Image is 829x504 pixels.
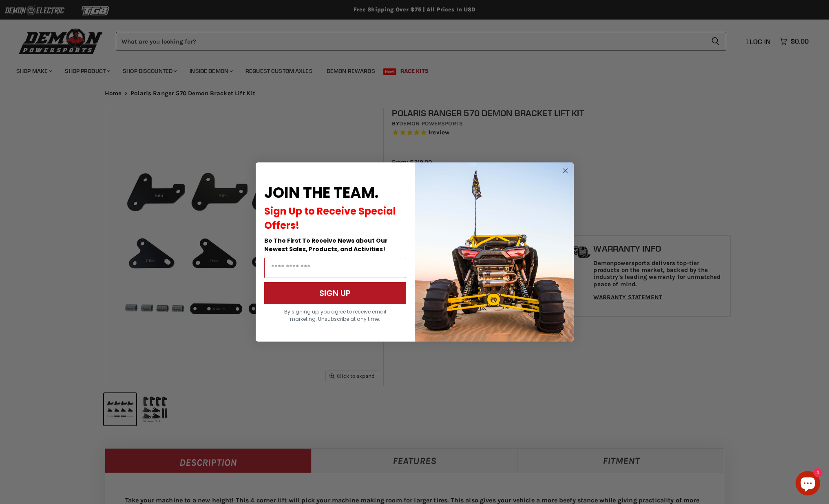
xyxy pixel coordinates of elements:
[284,308,386,322] span: By signing up, you agree to receive email marketing. Unsubscribe at any time.
[264,237,388,253] span: Be The First To Receive News about Our Newest Sales, Products, and Activities!
[264,282,406,304] button: SIGN UP
[560,166,570,176] button: Close dialog
[264,204,396,232] span: Sign Up to Receive Special Offers!
[415,162,574,342] img: a9095488-b6e7-41ba-879d-588abfab540b.jpeg
[793,471,822,497] inbox-online-store-chat: Shopify online store chat
[264,258,406,278] input: Email Address
[264,182,378,203] span: JOIN THE TEAM.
